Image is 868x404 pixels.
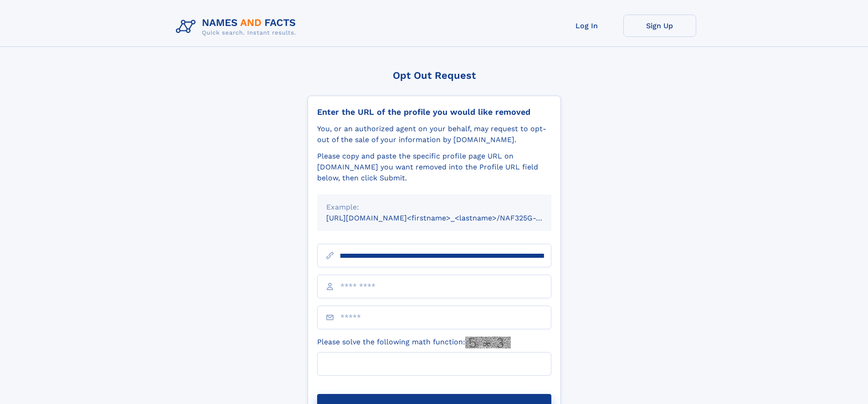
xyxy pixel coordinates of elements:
[317,337,511,348] label: Please solve the following math function:
[317,151,551,184] div: Please copy and paste the specific profile page URL on [DOMAIN_NAME] you want removed into the Pr...
[172,15,303,39] img: Logo Names and Facts
[317,107,551,117] div: Enter the URL of the profile you would like removed
[623,15,696,37] a: Sign Up
[326,202,542,213] div: Example:
[550,15,623,37] a: Log In
[326,214,569,222] small: [URL][DOMAIN_NAME]<firstname>_<lastname>/NAF325G-xxxxxxxx
[308,70,561,81] div: Opt Out Request
[317,123,551,145] div: You, or an authorized agent on your behalf, may request to opt-out of the sale of your informatio...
